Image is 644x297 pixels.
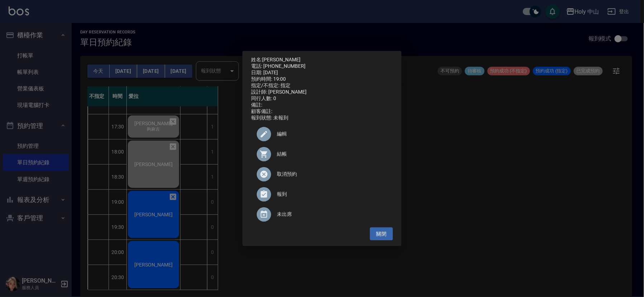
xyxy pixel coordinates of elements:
[370,227,393,241] button: 關閉
[251,124,393,144] div: 編輯
[251,63,393,70] div: 電話: [PHONE_NUMBER]
[251,70,393,76] div: 日期: [DATE]
[251,204,393,225] div: 未出席
[251,108,393,115] div: 顧客備註:
[251,89,393,95] div: 設計師: [PERSON_NAME]
[251,95,393,102] div: 同行人數: 0
[251,57,393,63] p: 姓名:
[277,170,387,178] span: 取消預約
[277,211,387,218] span: 未出席
[251,184,393,204] div: 報到
[251,76,393,82] div: 預約時間: 19:00
[251,115,393,121] div: 報到狀態: 未報到
[277,190,387,198] span: 報到
[251,164,393,184] div: 取消預約
[262,57,301,62] a: [PERSON_NAME]
[251,102,393,108] div: 備註:
[277,150,387,158] span: 結帳
[277,130,387,138] span: 編輯
[251,144,393,164] a: 結帳
[251,82,393,89] div: 指定/不指定: 指定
